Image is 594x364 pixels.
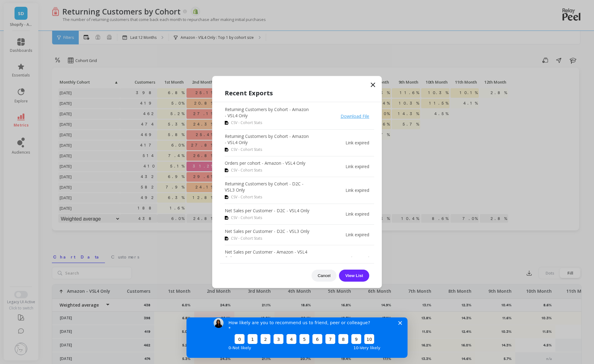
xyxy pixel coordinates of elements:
[225,106,311,119] p: Returning Customers by Cohort - Amazon - VSL4 Only
[225,181,311,193] p: Returning Customers by Cohort - D2C - VSL3 Only
[339,270,369,282] button: View List
[225,168,228,172] img: csv icon
[345,255,369,262] p: Link expired
[231,194,262,200] span: CSV - Cohort Stats
[341,113,369,119] a: Download File
[225,216,228,220] img: csv icon
[231,168,262,173] span: CSV - Cohort Stats
[231,120,262,126] span: CSV - Cohort Stats
[225,121,228,125] img: csv icon
[345,163,369,170] p: Link expired
[231,236,262,241] span: CSV - Cohort Stats
[225,133,311,146] p: Returning Customers by Cohort - Amazon - VSL4 Only
[186,317,408,358] iframe: Survey by Kateryna from Peel
[225,249,311,261] p: Net Sales per Customer - Amazon - VSL4 Only
[225,237,228,240] img: csv icon
[345,140,369,146] p: Link expired
[231,147,262,152] span: CSV - Cohort Stats
[312,270,337,282] button: Cancel
[345,187,369,193] p: Link expired
[225,89,369,98] h1: Recent Exports
[345,232,369,238] p: Link expired
[225,195,228,199] img: csv icon
[225,148,228,151] img: csv icon
[345,211,369,217] p: Link expired
[225,160,305,166] p: Orders per cohort - Amazon - VSL4 Only
[225,208,309,214] p: Net Sales per Customer - D2C - VSL4 Only
[225,228,309,234] p: Net Sales per Customer - D2C - VSL3 Only
[231,215,262,221] span: CSV - Cohort Stats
